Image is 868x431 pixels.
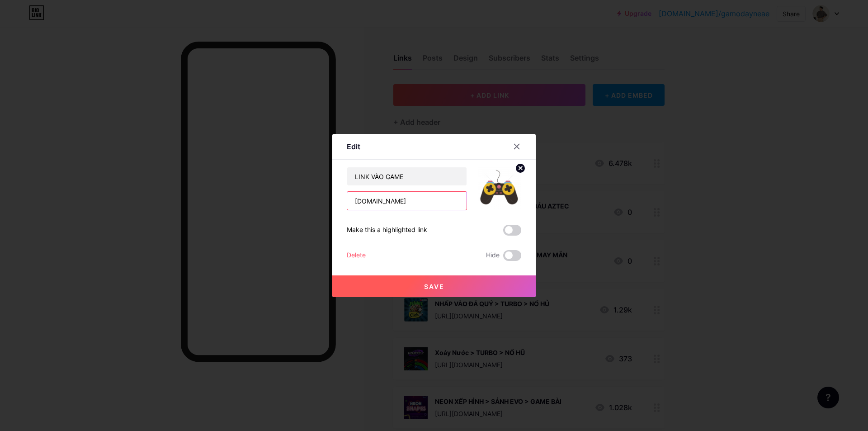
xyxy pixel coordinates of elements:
[347,250,366,261] div: Delete
[347,192,467,210] input: URL
[486,250,500,261] span: Hide
[347,141,360,152] div: Edit
[424,283,444,290] span: Save
[347,167,467,185] input: Title
[332,275,536,297] button: Save
[478,167,521,210] img: link_thumbnail
[347,225,427,236] div: Make this a highlighted link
